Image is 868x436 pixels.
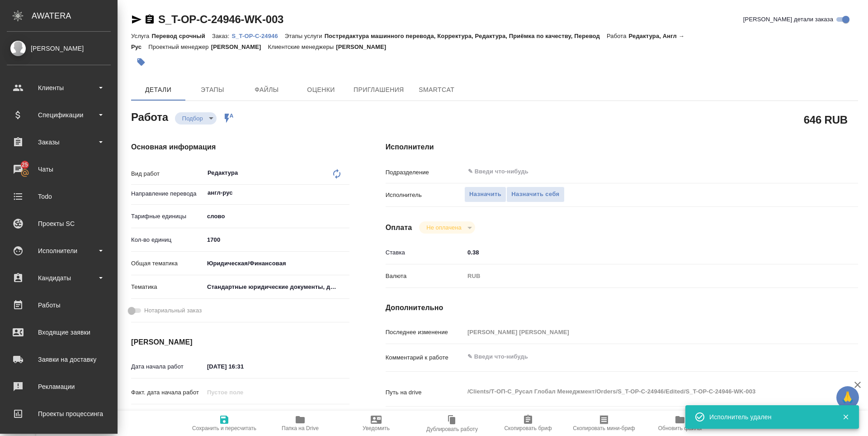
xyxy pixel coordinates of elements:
[131,189,204,198] p: Направление перевода
[836,413,855,421] button: Закрыть
[204,360,283,373] input: ✎ Введи что-нибудь
[414,411,490,436] button: Дублировать работу
[131,235,204,244] p: Кол-во единиц
[245,84,288,96] span: Файлы
[144,14,155,25] button: Скопировать ссылку
[467,166,786,177] input: ✎ Введи что-нибудь
[386,272,464,281] p: Валюта
[804,112,848,127] h2: 646 RUB
[511,189,559,200] span: Назначить себя
[131,337,349,348] h4: [PERSON_NAME]
[464,187,506,202] button: Назначить
[285,33,325,39] p: Этапы услуги
[2,212,115,235] a: Проекты SC
[211,43,268,50] p: [PERSON_NAME]
[2,321,115,344] a: Входящие заявки
[814,171,816,172] button: Open
[464,268,819,284] div: RUB
[7,298,111,312] div: Работы
[336,43,393,50] p: [PERSON_NAME]
[7,353,111,366] div: Заявки на доставку
[464,384,819,399] textarea: /Clients/Т-ОП-С_Русал Глобал Менеджмент/Orders/S_T-OP-C-24946/Edited/S_T-OP-C-24946-WK-003
[16,160,33,169] span: 25
[268,43,336,50] p: Клиентские менеджеры
[148,43,211,50] p: Проектный менеджер
[32,7,118,25] div: AWATERA
[743,15,833,24] span: [PERSON_NAME] детали заказа
[131,388,204,397] p: Факт. дата начала работ
[282,425,319,431] span: Папка на Drive
[204,279,349,295] div: Стандартные юридические документы, договоры, уставы
[131,169,204,178] p: Вид работ
[2,348,115,371] a: Заявки на доставку
[386,142,858,153] h4: Исполнители
[7,108,111,122] div: Спецификации
[158,13,283,25] a: S_T-OP-C-24946-WK-003
[386,168,464,177] p: Подразделение
[426,426,478,432] span: Дублировать работу
[131,52,151,72] button: Добавить тэг
[607,33,629,39] p: Работа
[191,84,234,96] span: Этапы
[131,142,349,153] h4: Основная информация
[131,212,204,221] p: Тарифные единицы
[131,259,204,268] p: Общая тематика
[566,411,642,436] button: Скопировать мини-бриф
[363,425,390,431] span: Уведомить
[642,411,718,436] button: Обновить файлы
[186,411,262,436] button: Сохранить и пересчитать
[415,84,458,96] span: SmartCat
[386,388,464,397] p: Путь на drive
[658,425,702,431] span: Обновить файлы
[836,386,859,409] button: 🙏
[464,246,819,259] input: ✎ Введи что-нибудь
[7,43,111,53] div: [PERSON_NAME]
[231,32,284,39] a: S_T-OP-C-24946
[7,190,111,203] div: Todo
[424,224,464,231] button: Не оплачена
[7,81,111,95] div: Клиенты
[131,283,204,292] p: Тематика
[299,84,343,96] span: Оценки
[137,84,180,96] span: Детали
[504,425,552,431] span: Скопировать бриф
[7,244,111,258] div: Исполнители
[709,412,829,422] div: Исполнитель удален
[354,84,404,96] span: Приглашения
[131,108,168,125] h2: Работа
[386,191,464,200] p: Исполнитель
[131,14,142,25] button: Скопировать ссылку для ЯМессенджера
[840,388,855,407] span: 🙏
[231,33,284,39] p: S_T-OP-C-24946
[2,185,115,208] a: Todo
[204,386,283,399] input: Пустое поле
[464,326,819,339] input: Пустое поле
[204,256,349,271] div: Юридическая/Финансовая
[2,158,115,181] a: 25Чаты
[7,326,111,339] div: Входящие заявки
[2,294,115,316] a: Работы
[179,115,206,122] button: Подбор
[7,163,111,176] div: Чаты
[386,328,464,337] p: Последнее изменение
[204,233,349,246] input: ✎ Введи что-нибудь
[7,217,111,230] div: Проекты SC
[386,248,464,257] p: Ставка
[131,362,204,371] p: Дата начала работ
[262,411,338,436] button: Папка на Drive
[7,380,111,393] div: Рекламации
[144,306,202,315] span: Нотариальный заказ
[325,33,607,39] p: Постредактура машинного перевода, Корректура, Редактура, Приёмка по качеству, Перевод
[151,33,212,39] p: Перевод срочный
[344,192,346,194] button: Open
[7,407,111,421] div: Проекты процессинга
[175,112,217,125] div: Подбор
[2,402,115,425] a: Проекты процессинга
[204,209,349,224] div: слово
[192,425,256,431] span: Сохранить и пересчитать
[131,33,151,39] p: Услуга
[573,425,635,431] span: Скопировать мини-бриф
[419,221,475,234] div: Подбор
[2,375,115,398] a: Рекламации
[469,189,501,200] span: Назначить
